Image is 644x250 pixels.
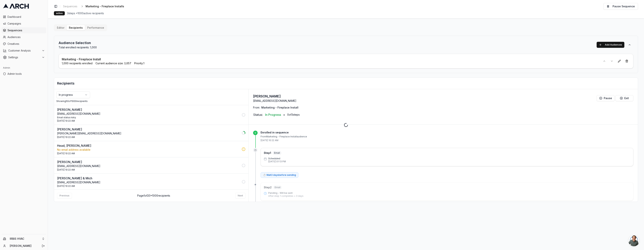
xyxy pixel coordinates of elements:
[7,72,45,76] span: Admin tools
[1,236,46,242] button: IRBIS HVAC
[10,244,38,248] a: [PERSON_NAME]
[261,131,633,134] p: Enrolled in sequence
[1,21,46,27] a: Campaigns
[7,15,45,19] span: Dashboard
[273,151,281,155] span: Email
[1,34,46,40] a: Audiences
[7,28,45,32] span: Sequences
[261,135,633,138] p: From Marketing - Fireplace Install audience
[1,41,46,47] a: Creatives
[1,65,46,71] div: Admin
[273,186,282,189] span: Email
[268,160,286,163] p: [DATE] 01:13 PM
[268,192,630,195] p: Pending - Will be sent
[8,49,40,52] span: Customer Analysis
[1,27,46,33] a: Sequences
[628,235,640,246] div: Open chat
[10,237,40,240] span: IRBIS HVAC
[8,55,40,59] span: Settings
[1,54,46,60] button: Settings
[41,243,46,249] button: Log out
[268,157,286,160] p: Scheduled
[1,71,46,77] a: Admin tools
[263,174,296,177] p: ⏱ Wait 3 days before sending
[268,195,630,198] p: After step 1 completes + 3 days
[1,14,46,20] a: Dashboard
[7,22,45,25] span: Campaigns
[7,35,45,39] span: Audiences
[7,42,45,46] span: Creatives
[264,151,271,155] p: Step 1
[1,48,46,54] button: Customer Analysis
[261,139,633,142] p: [DATE] 10:22 AM
[264,186,272,189] p: Step 2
